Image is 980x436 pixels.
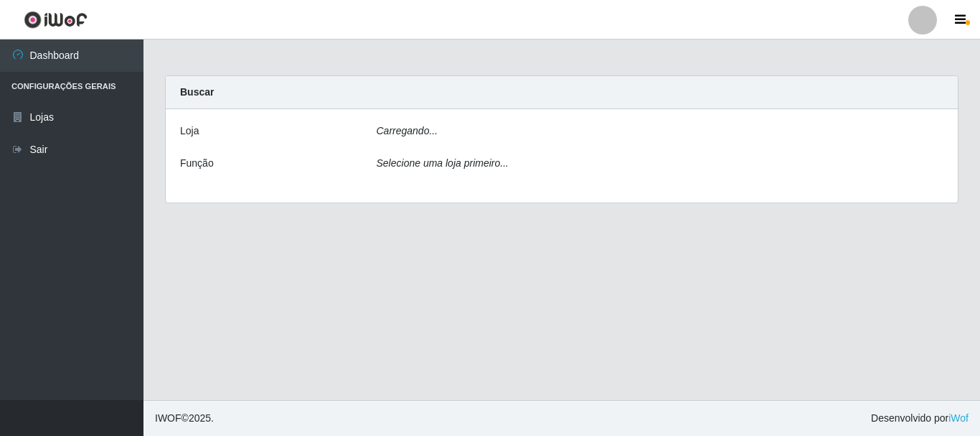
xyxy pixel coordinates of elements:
[180,156,214,171] label: Função
[377,125,438,136] i: Carregando...
[948,412,969,424] a: iWof
[871,411,969,426] span: Desenvolvido por
[377,157,509,169] i: Selecione uma loja primeiro...
[155,412,182,424] span: IWOF
[155,411,214,426] span: © 2025 .
[180,124,199,139] label: Loja
[24,11,88,29] img: CoreUI Logo
[180,86,214,98] strong: Buscar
